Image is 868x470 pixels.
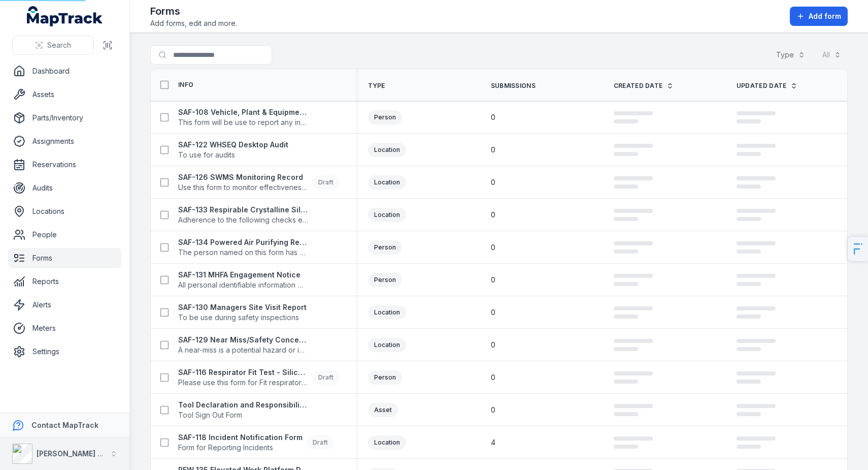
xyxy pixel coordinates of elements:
a: Settings [8,341,121,362]
strong: SAF-134 Powered Air Purifying Respirators (PAPR) Issue [178,237,308,247]
strong: SAF-122 WHSEQ Desktop Audit [178,140,288,150]
span: To be use during safety inspections [178,312,307,323]
a: SAF-122 WHSEQ Desktop AuditTo use for audits [178,140,288,160]
a: Assets [8,84,121,105]
div: Draft [312,370,340,385]
a: Created Date [614,82,674,90]
a: Alerts [8,295,121,315]
a: Locations [8,201,121,222]
div: Person [368,110,402,124]
span: Search [47,40,71,50]
strong: SAF-118 Incident Notification Form [178,432,303,443]
span: 0 [491,307,495,318]
a: SAF-108 Vehicle, Plant & Equipment Damage - Incident reportThis form will be use to report any in... [178,107,308,128]
strong: SAF-116 Respirator Fit Test - Silica and Asbestos Awareness [178,367,308,378]
div: Location [368,208,406,222]
a: SAF-130 Managers Site Visit ReportTo be use during safety inspections [178,302,307,323]
span: This form will be use to report any incident related with Plant or Vehicles [178,117,308,128]
strong: SAF-129 Near Miss/Safety Concern/Environmental Concern Form [178,335,308,345]
strong: [PERSON_NAME] Group [37,449,120,458]
strong: Contact MapTrack [31,421,98,429]
span: Add form [809,11,841,21]
strong: SAF-130 Managers Site Visit Report [178,302,307,312]
span: To use for audits [178,150,288,160]
a: Tool Declaration and Responsibility AcknowledgementTool Sign Out Form [178,400,308,420]
span: 0 [491,145,495,155]
div: Asset [368,403,398,417]
span: Updated Date [737,82,787,90]
span: All personal identifiable information must be anonymised. This form is for internal statistical t... [178,280,308,290]
span: Submissions [491,82,536,90]
button: Type [770,45,812,65]
span: A near-miss is a potential hazard or incident in which no property was damaged and no personal in... [178,345,308,355]
a: People [8,225,121,245]
span: Form for Reporting Incidents [178,443,303,453]
strong: SAF-126 SWMS Monitoring Record [178,172,308,182]
a: Dashboard [8,61,121,81]
strong: SAF-131 MHFA Engagement Notice [178,270,308,280]
button: All [816,45,848,65]
span: Type [368,82,385,90]
a: SAF-131 MHFA Engagement NoticeAll personal identifiable information must be anonymised. This form... [178,270,308,290]
div: Location [368,305,406,320]
a: SAF-126 SWMS Monitoring RecordUse this form to monitor effectiveness of SWMSDraft [178,172,340,193]
span: Created Date [614,82,663,90]
span: 0 [491,177,495,187]
a: Assignments [8,131,121,151]
a: Forms [8,248,121,268]
span: Tool Sign Out Form [178,410,308,420]
div: Person [368,240,402,255]
a: SAF-134 Powered Air Purifying Respirators (PAPR) IssueThe person named on this form has been issu... [178,237,308,258]
div: Draft [307,435,334,450]
a: Audits [8,178,121,198]
span: 0 [491,340,495,350]
strong: SAF-108 Vehicle, Plant & Equipment Damage - Incident report [178,107,308,117]
span: 0 [491,210,495,220]
div: Person [368,370,402,385]
span: 0 [491,112,495,122]
div: Draft [312,175,340,190]
a: SAF-129 Near Miss/Safety Concern/Environmental Concern FormA near-miss is a potential hazard or i... [178,335,308,355]
span: Please use this form for Fit respiratory test declaration [178,378,308,388]
div: Location [368,435,406,450]
a: SAF-116 Respirator Fit Test - Silica and Asbestos AwarenessPlease use this form for Fit respirato... [178,367,340,388]
span: Adherence to the following checks ensure that the proposed works are in accordance with "The Work... [178,215,308,225]
div: Person [368,273,402,287]
span: Info [178,81,193,89]
a: Reports [8,271,121,292]
button: Add form [790,7,848,26]
div: Location [368,175,406,190]
a: MapTrack [27,6,103,26]
div: Location [368,338,406,352]
span: 0 [491,242,495,253]
a: Reservations [8,154,121,175]
span: 4 [491,437,495,448]
h2: Forms [150,4,237,18]
strong: Tool Declaration and Responsibility Acknowledgement [178,400,308,410]
span: Add forms, edit and more. [150,18,237,28]
div: Location [368,143,406,157]
span: 0 [491,372,495,383]
span: 0 [491,275,495,285]
a: Updated Date [737,82,798,90]
span: Use this form to monitor effectiveness of SWMS [178,182,308,193]
a: Meters [8,318,121,338]
a: Parts/Inventory [8,108,121,128]
a: SAF-118 Incident Notification FormForm for Reporting IncidentsDraft [178,432,334,453]
button: Search [12,36,94,55]
span: 0 [491,405,495,415]
a: SAF-133 Respirable Crystalline Silica Site Inspection ChecklistAdherence to the following checks ... [178,205,308,225]
strong: SAF-133 Respirable Crystalline Silica Site Inspection Checklist [178,205,308,215]
span: The person named on this form has been issued a Powered Air Purifying Respirator (PAPR) to form p... [178,247,308,258]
